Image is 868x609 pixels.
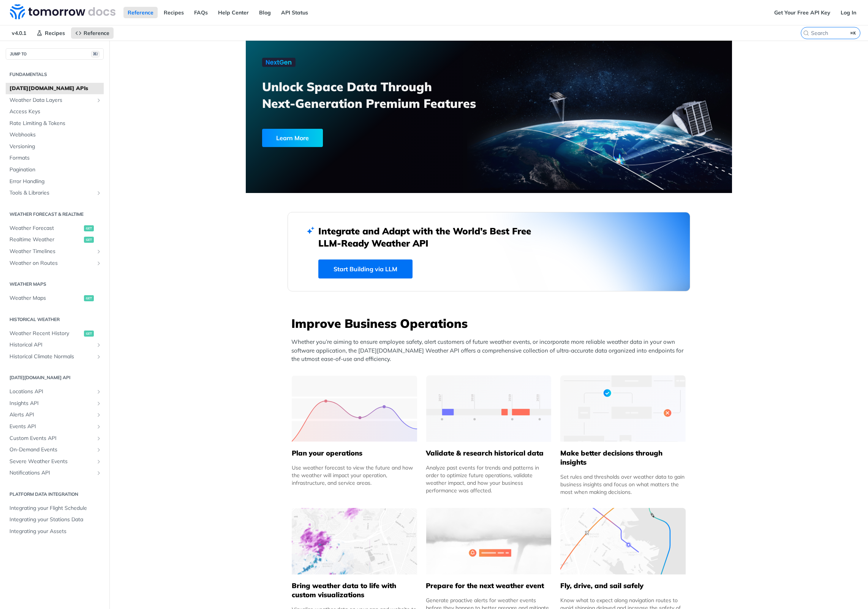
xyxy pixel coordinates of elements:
[6,444,104,456] a: On-Demand EventsShow subpages for On-Demand Events
[6,421,104,432] a: Events APIShow subpages for Events API
[9,435,94,442] span: Custom Events API
[6,281,104,288] h2: Weather Maps
[255,7,275,18] a: Blog
[560,473,686,496] div: Set rules and thresholds over weather data to gain business insights and focus on what matters th...
[45,30,65,36] span: Recipes
[10,4,115,19] img: Tomorrow.io Weather API Docs
[9,528,102,535] span: Integrating your Assets
[9,120,102,127] span: Rate Limiting & Tokens
[292,508,417,574] img: 4463876-group-4982x.svg
[160,7,188,18] a: Recipes
[849,29,858,37] kbd: ⌘K
[9,505,102,512] span: Integrating your Flight Schedule
[9,96,94,104] span: Weather Data Layers
[262,129,450,147] a: Learn More
[96,342,102,348] button: Show subpages for Historical API
[96,470,102,476] button: Show subpages for Notifications API
[560,508,686,574] img: 994b3d6-mask-group-32x.svg
[96,354,102,360] button: Show subpages for Historical Climate Normals
[9,154,102,162] span: Formats
[6,456,104,467] a: Severe Weather EventsShow subpages for Severe Weather Events
[560,375,686,442] img: a22d113-group-496-32x.svg
[91,51,100,57] span: ⌘/
[292,449,417,458] h5: Plan your operations
[9,411,94,419] span: Alerts API
[9,143,102,150] span: Versioning
[9,330,82,337] span: Weather Recent History
[32,27,69,39] a: Recipes
[6,374,104,381] h2: [DATE][DOMAIN_NAME] API
[6,176,104,187] a: Error Handling
[6,398,104,409] a: Insights APIShow subpages for Insights API
[318,225,542,249] h2: Integrate and Adapt with the World’s Best Free LLM-Ready Weather API
[9,189,94,197] span: Tools & Libraries
[6,258,104,269] a: Weather on RoutesShow subpages for Weather on Routes
[803,30,809,36] svg: Search
[9,131,102,139] span: Webhooks
[190,7,212,18] a: FAQs
[426,581,551,590] h5: Prepare for the next weather event
[9,108,102,115] span: Access Keys
[6,83,104,94] a: [DATE][DOMAIN_NAME] APIs
[426,449,551,458] h5: Validate & research historical data
[6,246,104,257] a: Weather TimelinesShow subpages for Weather Timelines
[84,295,94,301] span: get
[770,7,835,18] a: Get Your Free API Key
[277,7,312,18] a: API Status
[9,248,94,255] span: Weather Timelines
[291,315,690,332] h3: Improve Business Operations
[426,508,552,574] img: 2c0a313-group-496-12x.svg
[96,447,102,453] button: Show subpages for On-Demand Events
[6,316,104,323] h2: Historical Weather
[6,351,104,362] a: Historical Climate NormalsShow subpages for Historical Climate Normals
[292,375,417,442] img: 39565e8-group-4962x.svg
[6,433,104,444] a: Custom Events APIShow subpages for Custom Events API
[6,526,104,537] a: Integrating your Assets
[836,7,860,18] a: Log In
[6,211,104,218] h2: Weather Forecast & realtime
[6,409,104,421] a: Alerts APIShow subpages for Alerts API
[560,581,686,590] h5: Fly, drive, and sail safely
[84,331,94,337] span: get
[9,469,94,477] span: Notifications API
[71,27,114,39] a: Reference
[96,389,102,395] button: Show subpages for Locations API
[6,491,104,498] h2: Platform DATA integration
[96,97,102,103] button: Show subpages for Weather Data Layers
[8,27,30,39] span: v4.0.1
[291,338,690,364] p: Whether you’re aiming to ensure employee safety, alert customers of future weather events, or inc...
[96,400,102,407] button: Show subpages for Insights API
[6,223,104,234] a: Weather Forecastget
[6,187,104,199] a: Tools & LibrariesShow subpages for Tools & Libraries
[262,58,296,67] img: NextGen
[9,388,94,395] span: Locations API
[292,464,417,487] div: Use weather forecast to view the future and how the weather will impact your operation, infrastru...
[9,446,94,454] span: On-Demand Events
[96,248,102,255] button: Show subpages for Weather Timelines
[9,259,94,267] span: Weather on Routes
[9,166,102,174] span: Pagination
[292,581,417,600] h5: Bring weather data to life with custom visualizations
[84,30,109,36] span: Reference
[262,129,323,147] div: Learn More
[9,225,82,232] span: Weather Forecast
[96,435,102,441] button: Show subpages for Custom Events API
[6,48,104,60] button: JUMP TO⌘/
[262,78,497,112] h3: Unlock Space Data Through Next-Generation Premium Features
[84,237,94,243] span: get
[426,464,551,494] div: Analyze past events for trends and patterns in order to optimize future operations, validate weat...
[84,225,94,231] span: get
[318,259,413,278] a: Start Building via LLM
[6,129,104,141] a: Webhooks
[9,341,94,349] span: Historical API
[6,386,104,397] a: Locations APIShow subpages for Locations API
[96,412,102,418] button: Show subpages for Alerts API
[6,164,104,176] a: Pagination
[6,339,104,351] a: Historical APIShow subpages for Historical API
[96,190,102,196] button: Show subpages for Tools & Libraries
[214,7,253,18] a: Help Center
[96,424,102,430] button: Show subpages for Events API
[6,503,104,514] a: Integrating your Flight Schedule
[6,293,104,304] a: Weather Mapsget
[96,260,102,266] button: Show subpages for Weather on Routes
